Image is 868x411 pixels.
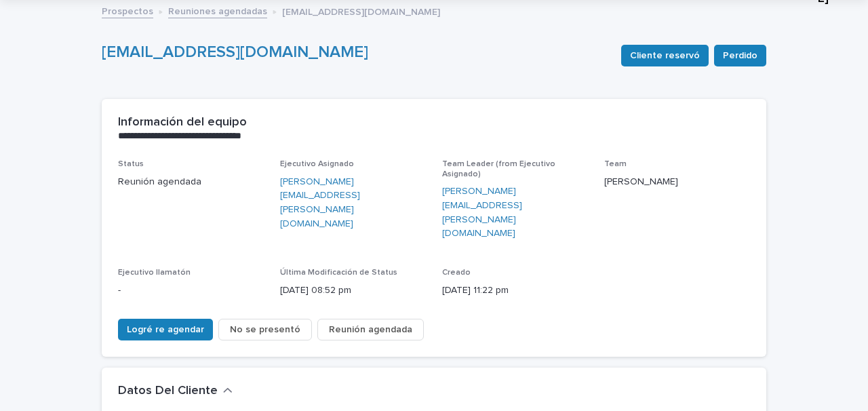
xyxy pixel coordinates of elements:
[630,49,700,62] span: Cliente reservó
[230,323,300,336] span: No se presentó
[604,160,627,168] span: Team
[280,269,397,277] span: Última Modificación de Status
[118,384,233,399] button: Datos Del Cliente
[329,323,412,336] span: Reunión agendada
[442,283,588,298] p: [DATE] 11:22 pm
[218,319,312,340] button: No se presentó
[118,269,191,277] span: Ejecutivo llamatón
[118,175,264,189] p: Reunión agendada
[118,115,247,130] h2: Información del equipo
[118,319,213,340] button: Logré re agendar
[280,160,354,168] span: Ejecutivo Asignado
[280,175,426,231] a: [PERSON_NAME][EMAIL_ADDRESS][PERSON_NAME][DOMAIN_NAME]
[714,45,766,66] button: Perdido
[442,184,588,241] a: [PERSON_NAME][EMAIL_ADDRESS][PERSON_NAME][DOMAIN_NAME]
[118,160,144,168] span: Status
[118,384,218,399] h2: Datos Del Cliente
[102,3,153,18] a: Prospectos
[723,49,757,62] span: Perdido
[127,323,204,336] span: Logré re agendar
[118,283,264,298] p: -
[280,283,426,298] p: [DATE] 08:52 pm
[442,160,555,178] span: Team Leader (from Ejecutivo Asignado)
[282,3,440,18] p: [EMAIL_ADDRESS][DOMAIN_NAME]
[168,3,267,18] a: Reuniones agendadas
[317,319,424,340] button: Reunión agendada
[621,45,709,66] button: Cliente reservó
[442,269,471,277] span: Creado
[102,44,368,60] a: [EMAIL_ADDRESS][DOMAIN_NAME]
[604,175,750,189] p: [PERSON_NAME]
